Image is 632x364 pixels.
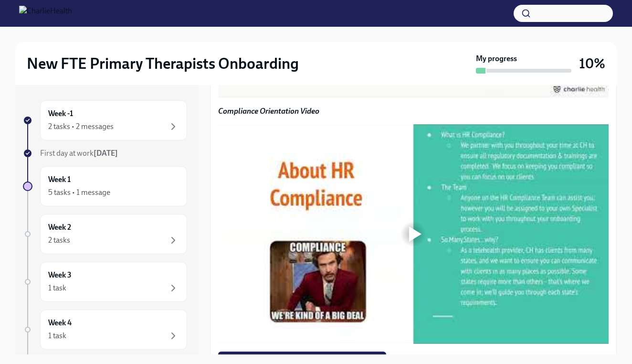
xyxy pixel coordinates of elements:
div: 2 tasks [48,235,70,246]
strong: Compliance Orientation Video [218,107,319,116]
h6: Week -1 [48,108,73,119]
img: CharlieHealth [19,6,72,21]
div: 5 tasks • 1 message [48,187,110,198]
h6: Week 2 [48,222,71,233]
h6: Week 3 [48,270,72,280]
div: 2 tasks • 2 messages [48,121,114,132]
strong: [DATE] [94,149,118,158]
a: Week 15 tasks • 1 message [23,166,187,206]
div: 1 task [48,283,66,293]
h6: Week 4 [48,318,72,328]
a: First day at work[DATE] [23,148,187,159]
h2: New FTE Primary Therapists Onboarding [27,54,299,73]
div: 1 task [48,331,66,341]
span: First day at work [40,149,118,158]
strong: My progress [476,54,517,64]
a: Week 31 task [23,262,187,302]
h6: Week 1 [48,174,71,185]
a: Week 41 task [23,310,187,350]
a: Week 22 tasks [23,214,187,254]
a: Week -12 tasks • 2 messages [23,100,187,140]
h3: 10% [579,55,605,72]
